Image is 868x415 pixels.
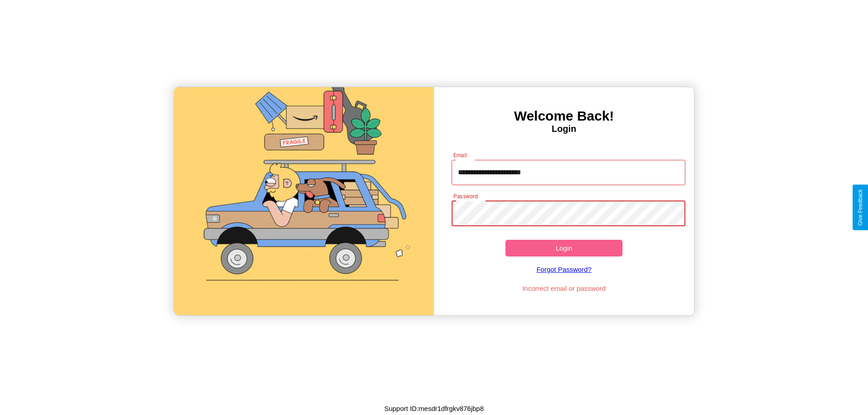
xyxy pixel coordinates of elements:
[453,151,467,159] label: Email
[447,256,681,282] a: Forgot Password?
[174,87,434,315] img: gif
[434,124,694,134] h4: Login
[857,189,863,226] div: Give Feedback
[505,240,623,256] button: Login
[434,108,694,124] h3: Welcome Back!
[447,282,681,294] p: Incorrect email or password
[453,192,477,200] label: Password
[384,402,484,415] p: Support ID: mesdr1dfrgkv876jbp8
